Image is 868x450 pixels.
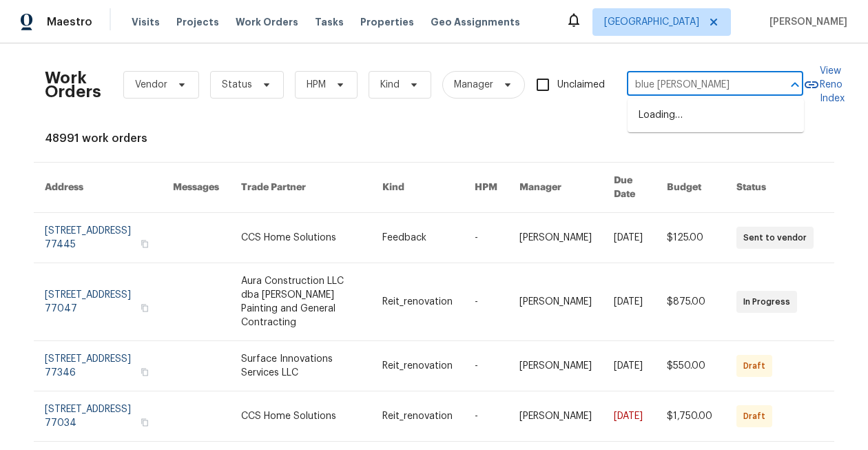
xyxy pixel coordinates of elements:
[138,416,151,429] button: Copy Address
[371,341,464,391] td: Reit_renovation
[236,15,298,29] span: Work Orders
[371,391,464,442] td: Reit_renovation
[656,163,725,213] th: Budget
[47,15,92,29] span: Maestro
[315,17,344,27] span: Tasks
[725,163,834,213] th: Status
[464,163,508,213] th: HPM
[508,341,603,391] td: [PERSON_NAME]
[628,99,804,132] div: Loading…
[508,163,603,213] th: Manager
[803,64,845,105] a: View Reno Index
[138,302,151,314] button: Copy Address
[764,15,847,29] span: [PERSON_NAME]
[557,78,605,92] span: Unclaimed
[431,15,520,29] span: Geo Assignments
[230,213,371,263] td: CCS Home Solutions
[464,341,508,391] td: -
[508,213,603,263] td: [PERSON_NAME]
[45,132,823,145] div: 48991 work orders
[34,163,162,213] th: Address
[45,71,101,99] h2: Work Orders
[307,78,326,92] span: HPM
[508,391,603,442] td: [PERSON_NAME]
[604,15,699,29] span: [GEOGRAPHIC_DATA]
[162,163,230,213] th: Messages
[454,78,493,92] span: Manager
[785,75,805,94] button: Close
[230,341,371,391] td: Surface Innovations Services LLC
[603,163,656,213] th: Due Date
[508,263,603,341] td: [PERSON_NAME]
[627,74,765,96] input: Enter in an address
[371,263,464,341] td: Reit_renovation
[464,263,508,341] td: -
[380,78,400,92] span: Kind
[132,15,160,29] span: Visits
[230,263,371,341] td: Aura Construction LLC dba [PERSON_NAME] Painting and General Contracting
[371,213,464,263] td: Feedback
[230,391,371,442] td: CCS Home Solutions
[135,78,167,92] span: Vendor
[138,366,151,378] button: Copy Address
[222,78,252,92] span: Status
[360,15,414,29] span: Properties
[464,391,508,442] td: -
[464,213,508,263] td: -
[138,238,151,250] button: Copy Address
[371,163,464,213] th: Kind
[176,15,219,29] span: Projects
[230,163,371,213] th: Trade Partner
